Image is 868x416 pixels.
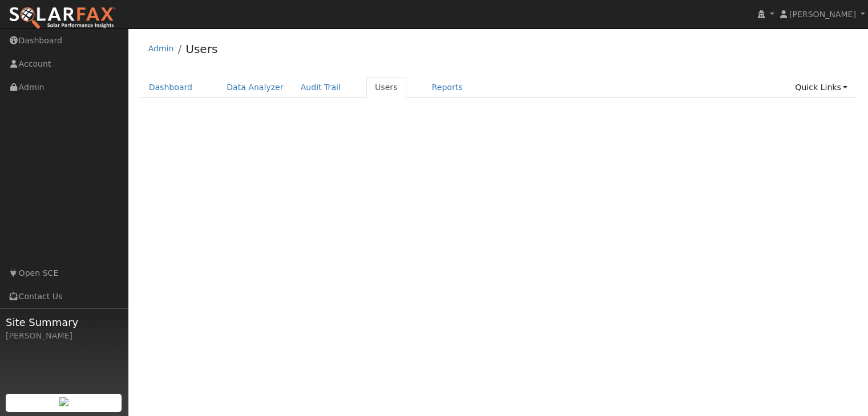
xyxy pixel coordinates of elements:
span: [PERSON_NAME] [789,10,856,19]
a: Users [185,42,217,56]
a: Quick Links [786,77,856,98]
a: Admin [148,44,174,53]
a: Data Analyzer [218,77,292,98]
span: Site Summary [6,315,122,330]
img: retrieve [59,397,68,406]
a: Dashboard [140,77,201,98]
a: Users [366,77,406,98]
div: [PERSON_NAME] [6,330,122,342]
img: SolarFax [9,6,116,30]
a: Audit Trail [292,77,349,98]
a: Reports [423,77,471,98]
